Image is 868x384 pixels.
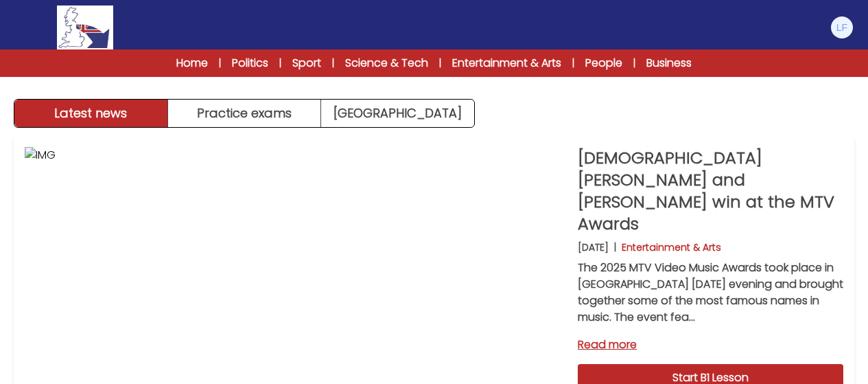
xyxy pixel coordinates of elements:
[57,5,113,49] img: Logo
[219,56,221,70] span: |
[633,56,635,70] span: |
[14,100,168,127] button: Latest news
[578,260,843,326] p: The 2025 MTV Video Music Awards took place in [GEOGRAPHIC_DATA] [DATE] evening and brought togeth...
[176,55,208,71] a: Home
[279,56,281,70] span: |
[14,5,156,49] a: Logo
[345,55,428,71] a: Science & Tech
[572,56,574,70] span: |
[332,56,334,70] span: |
[439,56,441,70] span: |
[452,55,561,71] a: Entertainment & Arts
[168,100,322,127] button: Practice exams
[614,240,616,254] b: |
[292,55,321,71] a: Sport
[622,240,721,254] p: Entertainment & Arts
[831,16,853,38] img: Lorenzo Filicetti
[646,55,692,71] a: Business
[578,147,843,235] p: [DEMOGRAPHIC_DATA][PERSON_NAME] and [PERSON_NAME] win at the MTV Awards
[578,337,843,353] a: Read more
[578,240,609,254] p: [DATE]
[585,55,622,71] a: People
[321,100,474,127] a: [GEOGRAPHIC_DATA]
[232,55,268,71] a: Politics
